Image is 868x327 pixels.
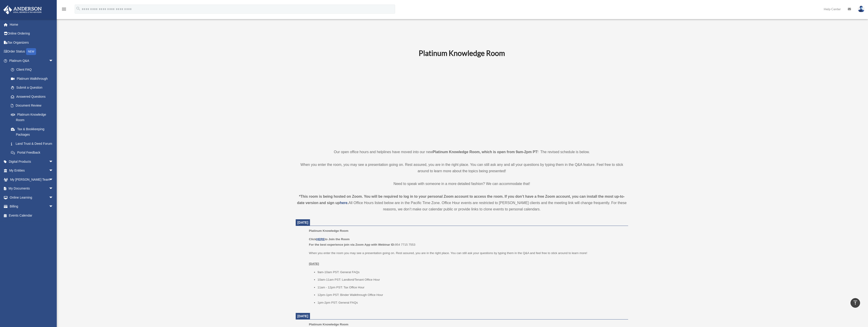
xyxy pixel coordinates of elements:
span: arrow_drop_down [49,157,58,166]
a: My Documentsarrow_drop_down [3,184,60,193]
iframe: 231110_Toby_KnowledgeRoom [394,64,530,140]
i: vertical_align_top [853,300,858,305]
a: here [340,201,347,205]
strong: . [347,201,348,205]
a: vertical_align_top [851,298,860,308]
li: 10am-11am PST: Landlord/Tenant Office Hour [317,277,625,282]
b: Click to Join the Room [309,237,349,241]
a: My [PERSON_NAME] Teamarrow_drop_down [3,175,60,184]
span: arrow_drop_down [49,56,58,65]
p: When you enter the room you may see a presentation going on. Rest assured, you are in the right p... [309,250,625,267]
strong: *This room is being hosted on Zoom. You will be required to log in to your personal Zoom account ... [297,195,625,205]
b: Platinum Knowledge Room [419,49,505,57]
span: arrow_drop_down [49,202,58,211]
a: menu [61,8,67,12]
p: When you enter the room, you may see a presentation going on. Rest assured, you are in the right ... [296,162,628,174]
a: Events Calendar [3,211,60,220]
a: Answered Questions [6,92,60,101]
li: 1pm-2pm PST: General FAQs [317,300,625,305]
img: Anderson Advisors Platinum Portal [2,5,43,14]
span: arrow_drop_down [49,193,58,202]
u: [DATE] [309,262,319,265]
a: Order StatusNEW [3,47,60,56]
a: Online Learningarrow_drop_down [3,193,60,202]
a: Submit a Question [6,83,60,92]
a: Tax & Bookkeeping Packages [6,125,60,139]
a: My Entitiesarrow_drop_down [3,166,60,175]
span: [DATE] [298,221,308,224]
div: NEW [26,48,36,55]
a: Home [3,20,60,29]
a: Platinum Walkthrough [6,74,60,83]
span: arrow_drop_down [49,175,58,184]
img: User Pic [858,6,865,12]
b: For the best experience join via Zoom App with Webinar ID: [309,243,395,246]
a: Online Ordering [3,29,60,38]
i: menu [61,6,67,12]
span: Platinum Knowledge Room [309,229,348,232]
strong: Platinum Knowledge Room, which is open from 9am-2pm PT [433,150,537,154]
i: search [76,6,81,11]
a: Platinum Q&Aarrow_drop_down [3,56,60,65]
a: Portal Feedback [6,148,60,157]
a: Platinum Knowledge Room [6,110,58,125]
span: arrow_drop_down [49,166,58,175]
a: HERE [316,237,325,241]
span: Platinum Knowledge Room [309,323,348,326]
a: Billingarrow_drop_down [3,202,60,211]
p: 954 7715 7553 [309,237,625,247]
a: Land Trust & Deed Forum [6,139,60,148]
span: [DATE] [298,314,308,318]
a: Tax Organizers [3,38,60,47]
a: Document Review [6,101,60,110]
div: All Office Hours listed below are in the Pacific Time Zone. Office Hour events are restricted to ... [296,193,628,212]
p: Need to speak with someone in a more detailed fashion? We can accommodate that! [296,181,628,187]
li: 12pm-1pm PST: Binder Walkthrough Office Hour [317,292,625,298]
li: 9am-10am PST: General FAQs [317,270,625,275]
span: arrow_drop_down [49,184,58,193]
p: Our open office hours and helplines have moved into our new ! The revised schedule is below. [296,149,628,155]
a: Digital Productsarrow_drop_down [3,157,60,166]
li: 11am - 12pm PST: Tax Office Hour [317,285,625,290]
a: Client FAQ [6,65,60,74]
